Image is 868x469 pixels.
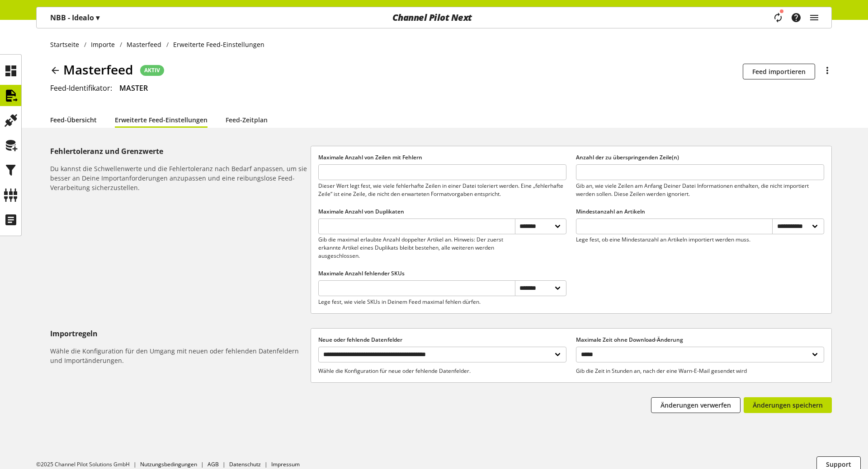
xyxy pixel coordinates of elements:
[576,367,824,375] p: Gib die Zeit in Stunden an, nach der eine Warn-E-Mail gesendet wird
[50,328,307,339] h5: Importregeln
[651,397,741,413] button: Änderungen verwerfen
[318,153,566,162] label: Maximale Anzahl von Zeilen mit Fehlern
[140,460,197,468] a: Nutzungsbedingungen
[127,40,161,49] span: Masterfeed
[115,111,208,128] a: Erweiterte Feed-Einstellungen
[753,400,823,410] span: Änderungen speichern
[86,40,120,49] a: Importe
[50,83,112,93] span: Feed-Identifikator:
[826,460,851,469] span: Support
[50,111,97,128] a: Feed-Übersicht
[318,236,514,260] p: Gib die maximal erlaubte Anzahl doppelter Artikel an. Hinweis: Der zuerst erkannte Artikel eines ...
[36,7,832,28] nav: main navigation
[271,460,300,468] a: Impressum
[318,336,566,344] label: Neue oder fehlende Datenfelder
[318,269,566,278] label: Maximale Anzahl fehlender SKUs
[318,367,566,375] p: Wähle die Konfiguration für neue oder fehlende Datenfelder.
[119,83,148,93] span: MASTER
[63,60,133,79] span: Masterfeed
[576,236,772,244] p: Lege fest, ob eine Mindestanzahl an Artikeln importiert werden muss.
[576,336,824,344] label: Maximale Zeit ohne Download-Änderung
[144,66,160,74] span: AKTIV
[96,13,99,23] span: ▾
[226,111,268,128] a: Feed-Zeitplan
[743,64,815,79] button: Feed importieren
[576,153,824,162] label: Anzahl der zu überspringenden Zeile(n)
[50,164,307,192] h6: Du kannst die Schwellenwerte und die Fehlertoleranz nach Bedarf anpassen, um sie besser an Deine ...
[36,460,140,469] li: ©2025 Channel Pilot Solutions GmbH
[50,346,307,365] h6: Wähle die Konfiguration für den Umgang mit neuen oder fehlenden Datenfeldern und Importänderungen.
[50,40,84,49] a: Startseite
[744,397,832,413] button: Änderungen speichern
[229,460,261,468] a: Datenschutz
[576,208,824,216] label: Mindestanzahl an Artikeln
[122,40,166,49] a: Masterfeed
[318,298,514,306] p: Lege fest, wie viele SKUs in Deinem Feed maximal fehlen dürfen.
[208,460,219,468] a: AGB
[318,182,566,198] p: Dieser Wert legt fest, wie viele fehlerhafte Zeilen in einer Datei toleriert werden. Eine „fehler...
[50,146,307,157] h5: Fehlertoleranz und Grenzwerte
[660,400,731,410] span: Änderungen verwerfen
[752,67,806,76] span: Feed importieren
[50,12,99,23] p: NBB - Idealo
[318,208,566,216] label: Maximale Anzahl von Duplikaten
[576,182,824,198] p: Gib an, wie viele Zeilen am Anfang Deiner Datei Informationen enthalten, die nicht importiert wer...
